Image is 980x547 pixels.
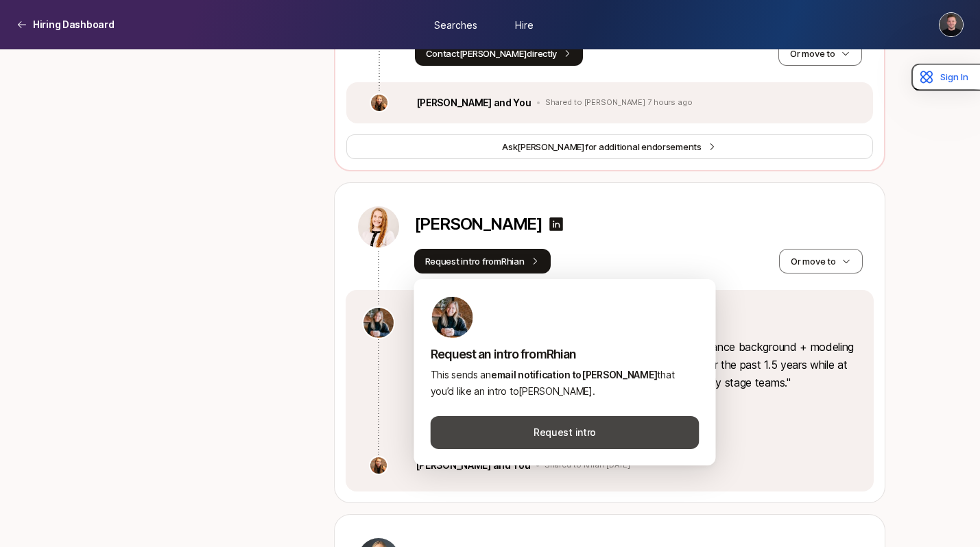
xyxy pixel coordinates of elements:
p: Request an intro from Rhian [431,345,700,364]
img: 5271455e_f14f_484e_af27_a739e76a5910.jpg [363,308,394,338]
button: Or move to [779,249,862,273]
button: Or move to [778,41,861,66]
span: Searches [434,17,477,32]
p: Shared to Rhian [DATE] [545,461,631,470]
p: Hiring Dashboard [33,16,115,33]
p: [PERSON_NAME] [414,215,542,234]
a: Searches [422,12,490,37]
img: c777a5ab_2847_4677_84ce_f0fc07219358.jpg [370,457,387,474]
p: Shared to [PERSON_NAME] 7 hours ago [545,98,693,108]
img: Christopher Harper [940,13,963,36]
button: Christopher Harper [939,12,964,37]
button: Request intro [431,416,700,449]
button: Request intro fromRhian [414,249,551,273]
img: 5271455e_f14f_484e_af27_a739e76a5910.jpg [432,297,473,338]
img: c777a5ab_2847_4677_84ce_f0fc07219358.jpg [371,95,387,111]
img: d744e214_fe44_4e89_9e52_32e2a4cc1c4b.jpg [358,206,399,247]
span: email notification to [PERSON_NAME] [491,369,658,380]
p: This sends an that you’d like an intro to [PERSON_NAME] . [431,367,700,400]
span: Ask for additional endorsements [502,140,702,154]
p: [PERSON_NAME] and You [416,457,531,474]
button: Contact[PERSON_NAME]directly [415,41,584,66]
span: Hire [515,17,534,32]
a: Hire [490,12,559,37]
button: Ask[PERSON_NAME]for additional endorsements [346,134,873,159]
p: [PERSON_NAME] and You [416,95,531,111]
span: [PERSON_NAME] [517,141,585,152]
